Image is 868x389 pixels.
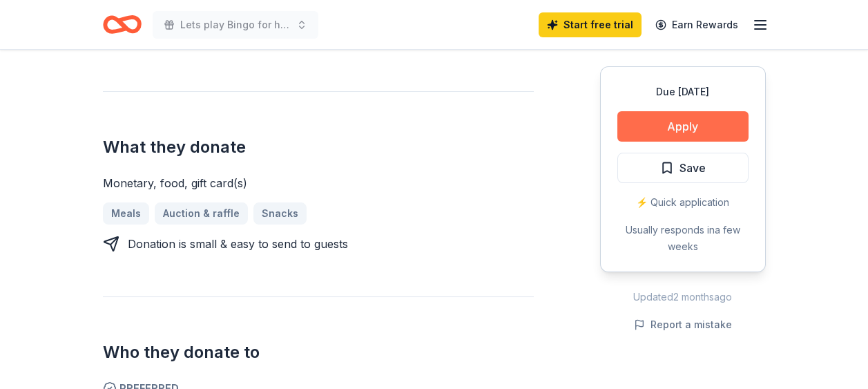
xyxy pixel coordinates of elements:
[617,84,749,100] div: Due [DATE]
[153,11,318,39] button: Lets play Bingo for hope
[128,236,348,252] div: Donation is small & easy to send to guests
[617,194,749,211] div: ⚡️ Quick application
[103,341,534,363] h2: Who they donate to
[600,289,766,305] div: Updated 2 months ago
[155,202,248,225] a: Auction & raffle
[253,202,307,225] a: Snacks
[103,8,142,41] a: Home
[103,136,534,158] h2: What they donate
[617,222,749,255] div: Usually responds in a few weeks
[617,153,749,183] button: Save
[180,17,291,33] span: Lets play Bingo for hope
[647,12,746,37] a: Earn Rewards
[679,159,706,177] span: Save
[103,175,534,191] div: Monetary, food, gift card(s)
[634,316,732,333] button: Report a mistake
[539,12,642,37] a: Start free trial
[103,202,149,225] a: Meals
[617,111,749,142] button: Apply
